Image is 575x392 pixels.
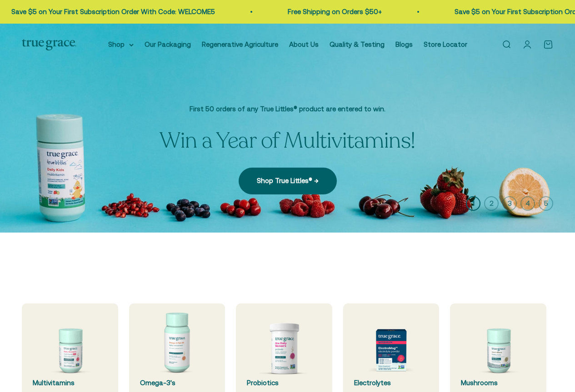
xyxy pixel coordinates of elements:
a: Shop True Littles® → [239,168,337,194]
p: First 50 orders of any True Littles® product are entered to win. [160,104,415,114]
a: About Us [289,40,319,48]
p: Save $5 on Your First Subscription Order With Code: WELCOME5 [11,6,215,17]
div: Omega-3's [140,377,215,388]
summary: Shop [108,39,134,50]
button: 4 [520,196,535,211]
button: 2 [484,196,499,211]
div: Mushrooms [461,377,535,388]
div: Probiotics [247,377,321,388]
button: 3 [502,196,517,211]
a: Regenerative Agriculture [202,40,278,48]
div: Electrolytes [354,377,429,388]
button: 1 [466,196,480,211]
div: Multivitamins [33,377,107,388]
a: Quality & Testing [330,40,385,48]
a: Blogs [395,40,413,48]
a: Store Locator [424,40,467,48]
a: Free Shipping on Orders $50+ [288,8,382,15]
button: 5 [539,196,553,211]
a: Our Packaging [145,40,191,48]
split-lines: Win a Year of Multivitamins! [160,126,415,155]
